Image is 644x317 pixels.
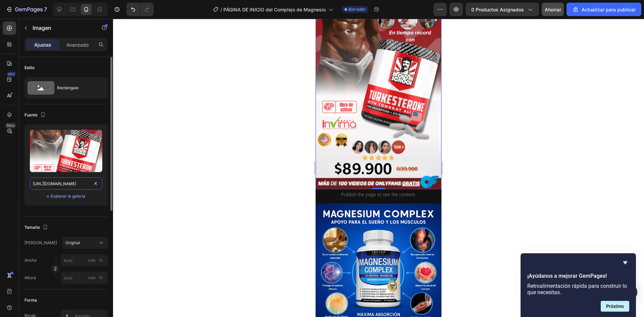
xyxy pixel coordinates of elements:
[24,225,40,230] font: Tamaño
[545,7,561,12] font: Ahorrar
[97,256,105,264] button: píxeles
[66,42,89,48] font: Avanzado
[126,3,154,16] div: Deshacer/Rehacer
[62,237,108,249] button: Original
[466,3,539,16] button: 0 productos asignados
[606,304,624,309] font: Próximo
[223,7,326,12] font: PÁGINA DE INICIO del Complejo de Magnesio
[316,19,441,317] iframe: Área de diseño
[527,259,629,312] div: ¡Ayúdanos a mejorar GemPages!
[621,259,629,267] button: Ocultar encuesta
[24,240,57,245] font: [PERSON_NAME]
[88,274,96,282] button: %
[7,123,14,128] font: Beta
[33,24,90,32] p: Imagen
[30,177,102,190] input: https://ejemplo.com/imagen.jpg
[527,272,629,280] h2: ¡Ayúdanos a mejorar GemPages!
[24,65,35,70] font: Estilo
[51,194,85,199] font: Explorar la galería
[99,258,103,263] font: %
[24,275,36,280] font: Altura
[61,254,108,266] input: píxeles%
[8,72,15,76] font: 450
[582,7,636,12] font: Actualizar para publicar
[24,298,37,303] font: Forma
[34,42,51,48] font: Ajustes
[99,275,103,280] font: %
[348,7,366,12] font: Borrador
[88,256,96,264] button: %
[527,283,627,296] font: Retroalimentación rápida para construir lo que necesitas.
[3,3,50,16] button: 7
[33,24,51,31] font: Imagen
[527,273,607,279] font: ¡Ayúdanos a mejorar GemPages!
[57,85,78,90] font: Rectángulo
[85,258,98,263] font: píxeles
[47,194,49,199] font: o
[85,275,98,280] font: píxeles
[220,7,222,12] font: /
[30,130,102,172] img: imagen de vista previa
[601,301,629,312] button: Siguiente pregunta
[50,193,86,200] button: Explorar la galería
[24,112,38,117] font: Fuente
[567,3,641,16] button: Actualizar para publicar
[471,7,524,12] font: 0 productos asignados
[44,6,47,13] font: 7
[24,258,37,263] font: Ancho
[542,3,564,16] button: Ahorrar
[65,240,80,245] font: Original
[61,272,108,284] input: píxeles%
[97,274,105,282] button: píxeles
